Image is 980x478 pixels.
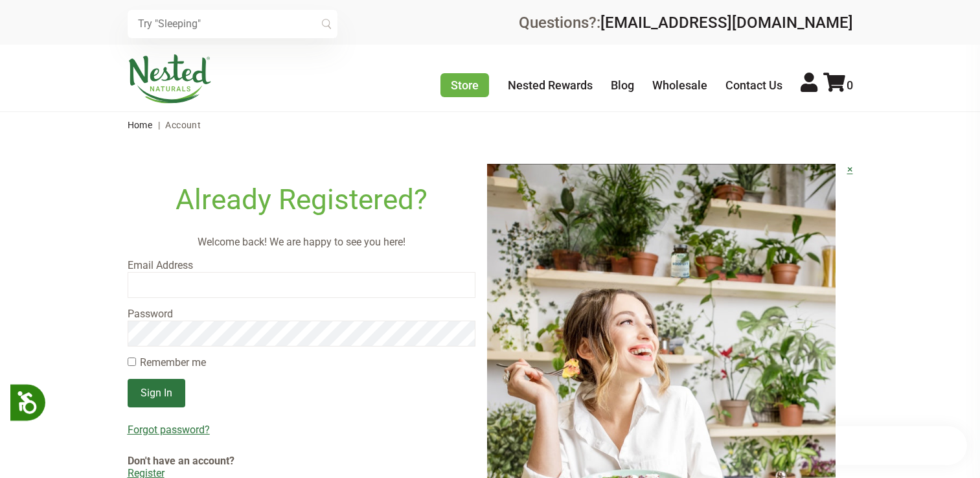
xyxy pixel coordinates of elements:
[128,424,476,436] a: Forgot password?
[823,78,853,92] a: 0
[128,260,476,271] label: Email Address
[847,78,853,92] span: 0
[128,424,210,436] u: Forgot password?
[725,78,782,92] a: Contact Us
[128,120,153,130] a: Home
[128,112,853,138] nav: breadcrumbs
[440,73,489,97] a: Store
[128,10,337,38] input: Try "Sleeping"
[128,379,185,407] input: Sign In
[128,183,476,216] h1: Already Registered?
[128,455,234,467] strong: Don't have an account?
[140,357,206,369] label: Remember me
[519,15,853,30] div: Questions?:
[128,54,212,104] img: Nested Naturals
[128,308,476,320] label: Password
[600,14,853,32] a: [EMAIL_ADDRESS][DOMAIN_NAME]
[785,426,967,465] iframe: Button to open loyalty program pop-up
[165,120,201,130] span: Account
[508,78,593,92] a: Nested Rewards
[652,78,707,92] a: Wholesale
[128,235,476,249] p: Welcome back! We are happy to see you here!
[611,78,634,92] a: Blog
[155,120,163,130] span: |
